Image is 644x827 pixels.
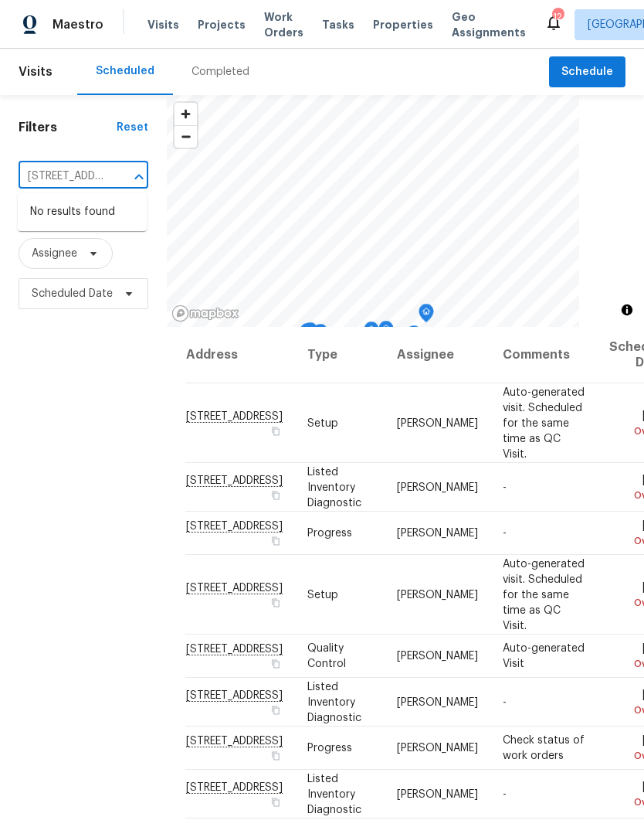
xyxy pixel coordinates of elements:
div: Map marker [303,322,318,346]
span: Auto-generated Visit [503,643,585,669]
span: [PERSON_NAME] [397,417,478,428]
span: - [503,528,507,539]
span: Zoom out [175,126,197,148]
span: Quality Control [307,643,346,669]
span: Listed Inventory Diagnostic [307,681,361,723]
span: - [503,788,507,799]
div: Reset [117,120,148,135]
span: [PERSON_NAME] [397,589,478,600]
span: Visits [19,55,53,89]
span: Projects [198,17,246,32]
div: Map marker [364,322,379,345]
span: [PERSON_NAME] [397,651,478,662]
button: Copy Address [269,703,283,716]
button: Copy Address [269,595,283,609]
div: Scheduled [96,63,154,79]
span: Setup [307,589,338,600]
span: [PERSON_NAME] [397,788,478,799]
button: Copy Address [269,488,283,502]
button: Copy Address [269,657,283,671]
div: No results found [18,193,147,231]
span: [PERSON_NAME] [397,743,478,754]
div: Map marker [419,304,434,328]
span: Visits [147,17,179,32]
span: - [503,482,507,492]
button: Close [128,166,150,188]
span: Progress [307,528,352,539]
div: Completed [192,64,249,80]
span: [PERSON_NAME] [397,528,478,539]
th: Assignee [385,327,490,383]
span: Work Orders [264,9,303,40]
span: Maestro [53,17,103,32]
button: Copy Address [269,795,283,808]
div: Map marker [406,325,422,349]
span: [PERSON_NAME] [397,696,478,707]
button: Schedule [549,56,625,88]
h1: Filters [19,120,117,135]
div: Map marker [378,321,394,345]
span: Progress [307,743,352,754]
button: Zoom out [175,125,197,148]
span: Setup [307,417,338,428]
span: Listed Inventory Diagnostic [307,773,361,815]
span: Schedule [561,63,613,82]
div: Map marker [300,323,315,347]
button: Copy Address [269,749,283,763]
a: Mapbox homepage [171,305,239,322]
input: Search for an address... [19,165,105,189]
span: Toggle attribution [622,301,632,318]
span: [PERSON_NAME] [397,482,478,492]
button: Zoom in [175,103,197,125]
span: Check status of work orders [503,735,585,761]
th: Type [295,327,385,383]
span: Auto-generated visit. Scheduled for the same time as QC Visit. [503,558,585,631]
span: Auto-generated visit. Scheduled for the same time as QC Visit. [503,386,585,459]
button: Copy Address [269,424,283,437]
th: Comments [490,327,597,383]
span: Scheduled Date [32,286,113,301]
span: Assignee [32,246,77,261]
canvas: Map [167,95,579,327]
button: Copy Address [269,534,283,548]
span: Properties [373,17,433,32]
th: Address [185,327,295,383]
span: Geo Assignments [452,9,526,40]
span: - [503,696,507,707]
div: Map marker [313,324,328,348]
button: Toggle attribution [618,301,636,319]
span: Listed Inventory Diagnostic [307,466,361,508]
div: 12 [552,9,563,25]
span: Tasks [322,19,354,30]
